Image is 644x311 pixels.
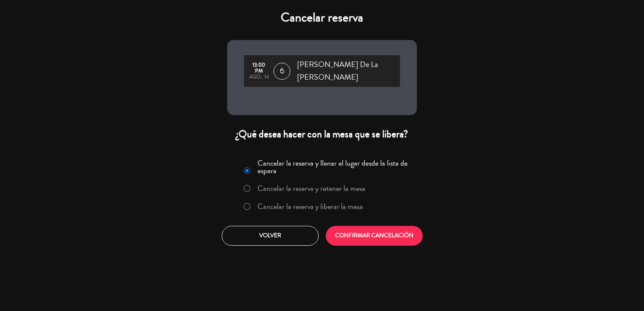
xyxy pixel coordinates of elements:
h4: Cancelar reserva [227,10,417,25]
button: Volver [222,226,319,246]
div: ¿Qué desea hacer con la mesa que se libera? [227,128,417,141]
button: CONFIRMAR CANCELACIÓN [326,226,423,246]
span: [PERSON_NAME] De La [PERSON_NAME] [297,59,400,83]
label: Cancelar la reserva y llenar el lugar desde la lista de espera [258,159,412,174]
label: Cancelar la reserva y retener la mesa [258,185,365,192]
span: 6 [274,63,290,80]
div: 13:00 PM [248,62,269,74]
label: Cancelar la reserva y liberar la mesa [258,203,363,210]
div: ago., 14 [248,74,269,80]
